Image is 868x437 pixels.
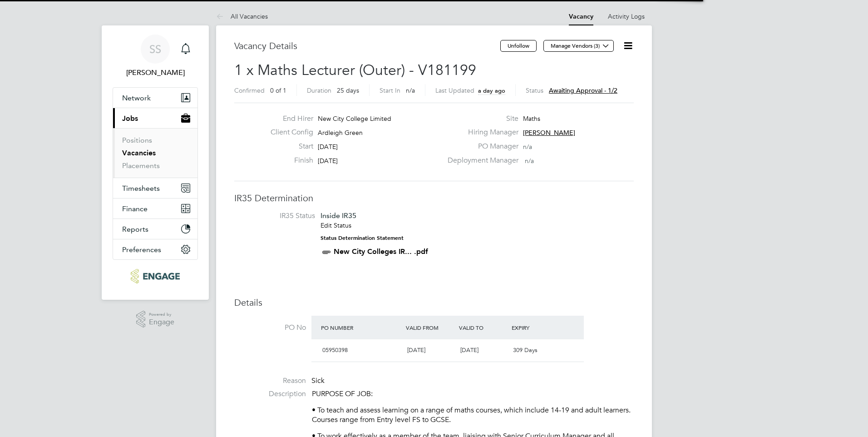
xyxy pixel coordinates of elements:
label: Client Config [263,128,313,137]
span: Maths [523,114,540,123]
label: Site [442,114,518,124]
button: Preferences [113,239,197,259]
span: Finance [122,204,148,213]
a: SS[PERSON_NAME] [113,35,198,78]
label: Duration [307,86,331,94]
span: 25 days [337,86,359,94]
p: PURPOSE OF JOB: [312,389,634,399]
span: 1 x Maths Lecturer (Outer) - V181199 [234,61,476,79]
label: PO Manager [442,142,518,151]
span: [DATE] [407,346,425,354]
span: 05950398 [322,346,348,354]
button: Timesheets [113,178,197,198]
span: Sick [311,376,325,385]
div: Expiry [509,319,562,336]
h3: IR35 Determination [234,192,634,204]
button: Finance [113,199,197,218]
span: n/a [525,157,534,165]
span: Ardleigh Green [318,129,363,137]
label: Start In [380,86,400,94]
span: 0 of 1 [270,86,286,94]
h3: Details [234,297,634,308]
label: End Hirer [263,114,313,124]
label: Status [526,86,543,94]
span: a day ago [478,87,505,94]
label: Reason [234,376,306,386]
label: Finish [263,156,313,165]
span: [DATE] [318,143,338,151]
button: Manage Vendors (3) [543,40,614,52]
span: [DATE] [318,157,338,165]
button: Jobs [113,108,197,128]
div: Valid From [404,319,457,336]
a: Vacancies [122,149,156,157]
a: Powered byEngage [136,311,175,328]
a: Activity Logs [608,12,645,20]
button: Reports [113,219,197,239]
a: Vacancy [569,13,593,20]
span: Reports [122,225,148,233]
p: • To teach and assess learning on a range of maths courses, which include 14-19 and adult learner... [312,406,634,425]
div: Jobs [113,128,197,178]
span: Awaiting approval - 1/2 [549,86,617,94]
label: Start [263,142,313,151]
span: Engage [149,318,174,326]
label: Confirmed [234,86,265,94]
button: Network [113,88,197,108]
span: Inside IR35 [321,211,356,220]
span: SS [149,43,161,55]
nav: Main navigation [102,25,209,300]
label: Last Updated [435,86,474,94]
span: n/a [406,86,415,94]
label: IR35 Status [243,211,315,221]
span: [DATE] [460,346,478,354]
span: Preferences [122,245,161,254]
strong: Status Determination Statement [321,235,404,241]
span: Jobs [122,114,138,123]
h3: Vacancy Details [234,40,500,52]
span: Timesheets [122,184,160,193]
a: Edit Status [321,221,351,229]
label: Description [234,389,306,399]
label: Hiring Manager [442,128,518,137]
div: PO Number [319,319,404,336]
a: All Vacancies [216,12,268,20]
a: Positions [122,136,152,144]
label: Deployment Manager [442,156,518,165]
a: Placements [122,161,160,170]
span: 309 Days [513,346,538,354]
span: [PERSON_NAME] [523,129,575,137]
span: Samya Siddiqui [113,67,198,78]
span: n/a [523,143,532,151]
a: Go to home page [113,269,198,283]
span: Powered by [149,311,174,318]
span: New City College Limited [318,114,391,123]
span: Network [122,94,151,102]
button: Unfollow [500,40,537,52]
a: New City Colleges IR... .pdf [334,247,428,256]
div: Valid To [457,319,510,336]
img: ncclondon-logo-retina.png [131,269,179,283]
label: PO No [234,323,306,333]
